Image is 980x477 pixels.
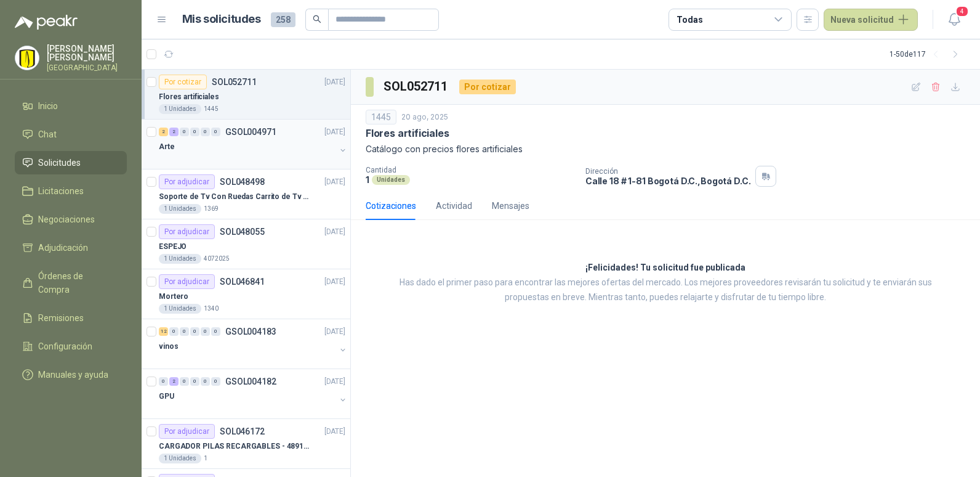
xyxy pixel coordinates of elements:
[201,128,210,136] div: 0
[159,274,215,289] div: Por adjudicar
[159,174,215,189] div: Por adjudicar
[169,377,179,386] div: 2
[459,79,516,94] div: Por cotizar
[204,454,207,463] p: 1
[324,326,345,338] p: [DATE]
[159,191,312,203] p: Soporte de Tv Con Ruedas Carrito de Tv Móvil
[201,377,210,386] div: 0
[159,124,348,164] a: 2 2 0 0 0 0 GSOL004971[DATE] Arte
[401,112,448,123] p: 20 ago, 2025
[15,264,127,301] a: Órdenes de Compra
[159,141,175,153] p: Arte
[324,126,345,138] p: [DATE]
[47,64,127,71] p: [GEOGRAPHIC_DATA]
[159,374,348,414] a: 0 2 0 0 0 0 GSOL004182[DATE] GPU
[366,174,369,185] p: 1
[159,224,215,239] div: Por adjudicar
[159,75,207,89] div: Por cotizar
[159,241,187,253] p: ESPEJO
[271,12,295,27] span: 258
[159,304,201,314] div: 1 Unidades
[211,377,220,386] div: 0
[142,219,350,269] a: Por adjudicarSOL048055[DATE] ESPEJO1 Unidades4072025
[955,6,969,17] span: 4
[436,199,472,213] div: Actividad
[180,377,189,386] div: 0
[313,15,321,23] span: search
[204,254,230,264] p: 4072025
[159,377,168,386] div: 0
[372,175,410,185] div: Unidades
[204,104,219,114] p: 1445
[159,324,348,364] a: 12 0 0 0 0 0 GSOL004183[DATE] vinos
[182,10,261,28] h1: Mis solicitudes
[15,179,127,203] a: Licitaciones
[38,269,115,296] span: Órdenes de Compra
[159,327,168,336] div: 12
[211,327,220,336] div: 0
[204,204,219,214] p: 1369
[585,261,745,275] h3: ¡Felicidades! Tu solicitud fue publicada
[169,128,179,136] div: 2
[15,335,127,358] a: Configuración
[220,277,265,286] p: SOL046841
[366,166,576,174] p: Cantidad
[15,123,127,146] a: Chat
[180,128,189,136] div: 0
[15,94,127,118] a: Inicio
[225,377,276,386] p: GSOL004182
[15,306,127,330] a: Remisiones
[492,199,529,213] div: Mensajes
[204,304,219,314] p: 1340
[159,454,201,463] div: 1 Unidades
[15,15,78,30] img: Logo peakr
[220,227,265,236] p: SOL048055
[38,241,88,255] span: Adjudicación
[47,44,127,62] p: [PERSON_NAME] [PERSON_NAME]
[159,128,168,136] div: 2
[159,441,312,452] p: CARGADOR PILAS RECARGABLES - 4891199194375 Carg GPE411+4
[382,275,949,305] p: Has dado el primer paso para encontrar las mejores ofertas del mercado. Los mejores proveedores r...
[212,78,257,86] p: SOL052711
[38,184,84,198] span: Licitaciones
[15,363,127,386] a: Manuales y ayuda
[38,368,108,381] span: Manuales y ayuda
[366,110,396,124] div: 1445
[585,167,751,176] p: Dirección
[159,204,201,214] div: 1 Unidades
[142,269,350,319] a: Por adjudicarSOL046841[DATE] Mortero1 Unidades1340
[159,291,188,303] p: Mortero
[220,177,265,186] p: SOL048498
[180,327,189,336] div: 0
[159,91,219,103] p: Flores artificiales
[677,13,702,26] div: Todas
[38,156,81,169] span: Solicitudes
[159,104,201,114] div: 1 Unidades
[190,327,199,336] div: 0
[824,9,918,31] button: Nueva solicitud
[225,327,276,336] p: GSOL004183
[159,341,178,353] p: vinos
[585,176,751,186] p: Calle 18 # 1-81 Bogotá D.C. , Bogotá D.C.
[324,226,345,238] p: [DATE]
[15,46,39,70] img: Company Logo
[142,419,350,469] a: Por adjudicarSOL046172[DATE] CARGADOR PILAS RECARGABLES - 4891199194375 Carg GPE411+41 Unidades1
[15,151,127,174] a: Solicitudes
[384,77,449,96] h3: SOL052711
[324,276,345,288] p: [DATE]
[211,128,220,136] div: 0
[366,127,449,140] p: Flores artificiales
[890,44,965,64] div: 1 - 50 de 117
[324,376,345,388] p: [DATE]
[159,424,215,439] div: Por adjudicar
[169,327,179,336] div: 0
[324,426,345,438] p: [DATE]
[15,208,127,231] a: Negociaciones
[159,254,201,264] div: 1 Unidades
[38,311,84,325] span: Remisiones
[38,340,92,353] span: Configuración
[366,199,416,213] div: Cotizaciones
[220,427,265,436] p: SOL046172
[15,236,127,259] a: Adjudicación
[201,327,210,336] div: 0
